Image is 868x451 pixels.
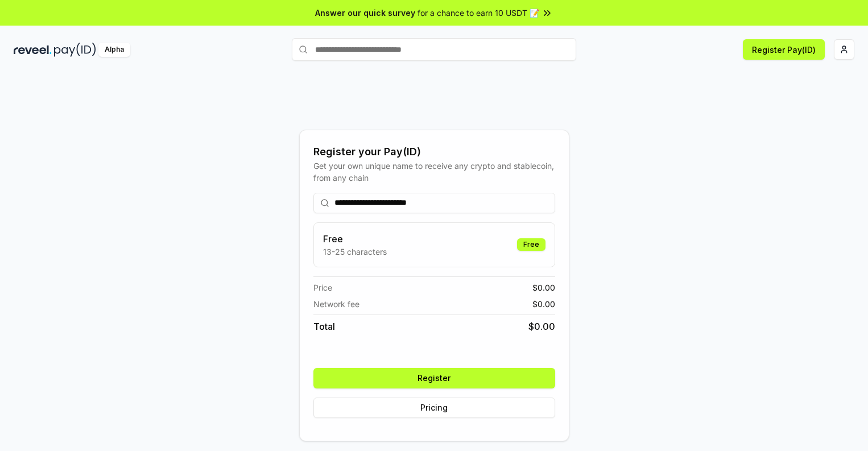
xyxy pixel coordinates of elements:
[323,232,387,246] h3: Free
[313,398,555,418] button: Pricing
[313,144,555,160] div: Register your Pay(ID)
[517,238,545,251] div: Free
[315,7,415,19] span: Answer our quick survey
[532,298,555,310] span: $ 0.00
[313,368,555,388] button: Register
[323,246,387,258] p: 13-25 characters
[418,7,539,19] span: for a chance to earn 10 USDT 📝
[532,282,555,293] span: $ 0.00
[528,320,555,333] span: $ 0.00
[313,320,335,333] span: Total
[313,298,359,310] span: Network fee
[98,43,130,57] div: Alpha
[313,160,555,184] div: Get your own unique name to receive any crypto and stablecoin, from any chain
[54,43,96,57] img: pay_id
[743,39,825,60] button: Register Pay(ID)
[313,282,332,293] span: Price
[14,43,52,57] img: reveel_dark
